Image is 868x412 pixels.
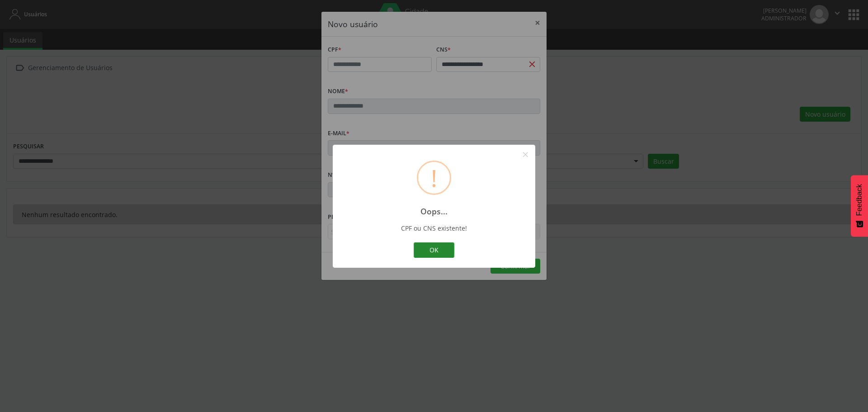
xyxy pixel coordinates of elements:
[351,224,517,232] div: CPF ou CNS existente!
[431,162,437,194] div: !
[518,147,533,162] button: Close this dialog
[855,184,863,216] span: Feedback
[851,175,868,237] button: Feedback - Mostrar pesquisa
[414,242,454,258] button: OK
[420,207,448,216] h2: Oops...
